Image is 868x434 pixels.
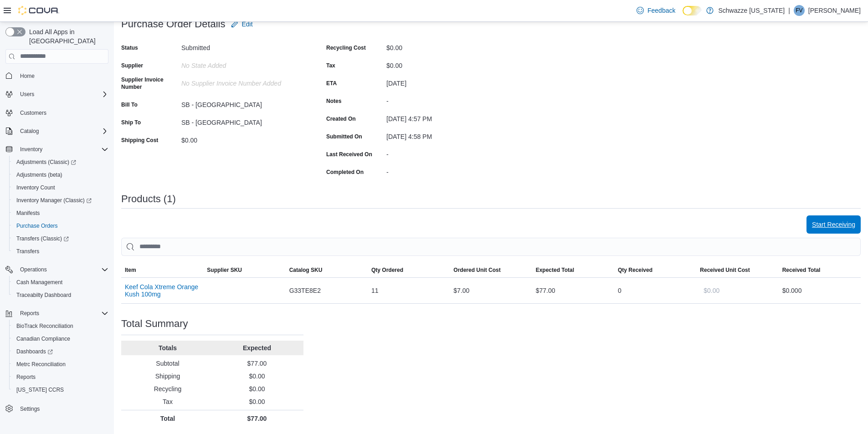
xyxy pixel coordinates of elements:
span: BioTrack Reconciliation [16,322,73,330]
span: Reports [16,308,108,319]
label: Last Received On [326,151,372,158]
button: Start Receiving [806,215,861,234]
a: Traceabilty Dashboard [13,290,75,301]
button: Metrc Reconciliation [9,358,112,371]
div: $0.00 [386,41,508,51]
p: Totals [125,343,211,352]
a: Inventory Manager (Classic) [9,194,112,207]
button: Keef Cola Xtreme Orange Kush 100mg [125,283,200,298]
a: Inventory Count [13,182,59,193]
span: Users [16,89,108,100]
span: Home [16,70,108,82]
span: Manifests [16,209,40,217]
span: Adjustments (beta) [16,171,62,179]
button: Inventory Count [9,181,112,194]
a: Canadian Compliance [13,333,74,344]
p: $77.00 [214,359,300,368]
button: Reports [2,307,112,320]
div: [DATE] 4:58 PM [386,129,508,140]
span: Received Unit Cost [700,266,750,274]
a: Adjustments (beta) [13,169,66,180]
button: Supplier SKU [203,263,285,277]
span: Operations [16,264,108,275]
span: Feedback [647,6,675,15]
button: Traceabilty Dashboard [9,289,112,301]
span: Canadian Compliance [16,335,70,342]
div: No State added [181,58,303,69]
span: Dashboards [16,348,53,355]
label: Status [121,44,138,51]
span: Customers [20,109,46,117]
div: SB - [GEOGRAPHIC_DATA] [181,115,303,126]
button: Settings [2,402,112,415]
label: ETA [326,80,337,87]
span: Adjustments (beta) [13,169,108,180]
h3: Purchase Order Details [121,19,226,30]
p: Shipping [125,372,211,381]
a: Customers [16,107,50,118]
button: Adjustments (beta) [9,168,112,181]
div: SB - [GEOGRAPHIC_DATA] [181,97,303,108]
p: Schwazze [US_STATE] [718,5,785,16]
p: Total [125,414,211,423]
div: $0.00 0 [782,285,857,296]
span: Load All Apps in [GEOGRAPHIC_DATA] [26,27,108,46]
span: Reports [20,310,39,317]
button: Operations [2,263,112,276]
label: Created On [326,115,356,123]
a: Transfers (Classic) [13,233,72,244]
span: Operations [20,266,47,273]
img: Cova [18,6,59,15]
span: Supplier SKU [207,266,242,274]
label: Recycling Cost [326,44,366,51]
button: Operations [16,264,51,275]
button: Inventory [16,144,46,155]
span: $0.00 [704,286,719,295]
label: Tax [326,62,335,69]
label: Completed On [326,168,364,176]
button: Expected Total [532,263,614,277]
span: Edit [242,20,253,29]
div: $0.00 [386,58,508,69]
a: Transfers [13,246,43,257]
p: | [788,5,790,16]
p: [PERSON_NAME] [808,5,861,16]
span: Inventory Manager (Classic) [16,197,92,204]
span: Dashboards [13,346,108,357]
button: Reports [16,308,43,319]
a: Purchase Orders [13,220,62,231]
span: Expected Total [536,266,574,274]
span: FV [796,5,802,16]
button: Transfers [9,245,112,258]
button: BioTrack Reconciliation [9,320,112,332]
span: G33TE8E2 [289,285,321,296]
a: Inventory Manager (Classic) [13,195,95,206]
button: $0.00 [700,281,723,300]
a: Transfers (Classic) [9,232,112,245]
label: Submitted On [326,133,362,140]
span: BioTrack Reconciliation [13,321,108,332]
span: Metrc Reconciliation [16,361,66,368]
p: $0.00 [214,384,300,393]
span: Traceabilty Dashboard [16,291,71,299]
button: Received Unit Cost [696,263,778,277]
a: Feedback [633,1,679,20]
span: Qty Ordered [371,266,403,274]
p: Subtotal [125,359,211,368]
span: Metrc Reconciliation [13,359,108,370]
span: Settings [20,405,40,413]
span: Adjustments (Classic) [16,158,76,166]
button: Users [16,89,38,100]
span: Received Total [782,266,821,274]
span: Transfers (Classic) [13,233,108,244]
input: Dark Mode [683,6,702,15]
span: Catalog SKU [289,266,323,274]
a: [US_STATE] CCRS [13,384,67,395]
span: Start Receiving [812,220,855,229]
a: Manifests [13,208,43,219]
button: Received Total [779,263,861,277]
button: Cash Management [9,276,112,289]
span: Washington CCRS [13,384,108,395]
span: Reports [16,373,36,381]
span: Home [20,72,35,80]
